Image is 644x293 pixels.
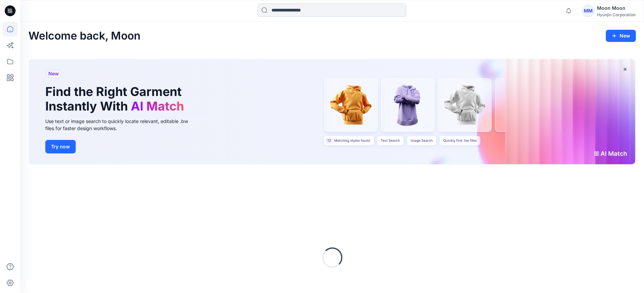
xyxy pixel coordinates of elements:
[28,30,141,42] h2: Welcome back, Moon
[45,118,197,132] div: Use text or image search to quickly locate relevant, editable .bw files for faster design workflows.
[45,140,76,153] button: Try now
[45,84,187,114] h1: Find the Right Garment Instantly With
[597,4,636,12] div: Moon Moon
[48,70,59,78] span: New
[597,12,636,17] div: Hyunjin Corporation
[582,5,594,17] div: MM
[606,30,636,42] button: New
[131,99,184,114] span: AI Match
